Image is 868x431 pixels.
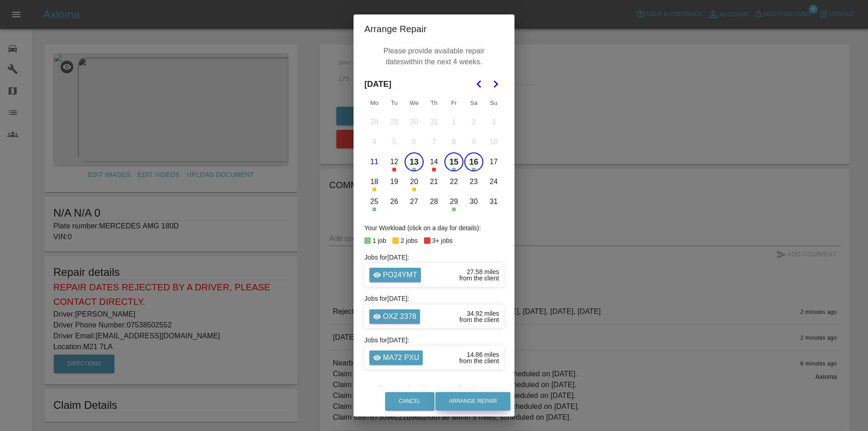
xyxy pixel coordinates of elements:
p: PO24YMT [383,270,417,280]
span: Contact the client to confirm the dates [378,384,496,405]
span: [DATE] [364,74,392,94]
p: OXZ 2378 [383,311,416,322]
div: 1 job [373,235,386,246]
button: Sunday, August 31st, 2025 [484,192,503,211]
button: Monday, August 18th, 2025 [365,172,384,191]
button: Tuesday, August 5th, 2025 [385,133,404,152]
button: Wednesday, August 20th, 2025 [405,172,424,191]
h6: Jobs for [DATE] : [364,294,504,303]
button: Wednesday, August 27th, 2025 [405,192,424,211]
div: 34.92 miles [467,310,499,317]
button: Sunday, August 24th, 2025 [484,172,503,191]
button: Tuesday, August 19th, 2025 [385,172,404,191]
button: Sunday, August 17th, 2025 [484,152,503,171]
button: Sunday, August 3rd, 2025 [484,113,503,132]
table: August 2025 [364,94,504,212]
button: Cancel [385,392,434,411]
th: Wednesday [404,94,424,112]
div: from the client [459,358,499,364]
button: Tuesday, August 12th, 2025 [385,152,404,171]
h6: Jobs for [DATE] : [364,335,504,345]
p: MA72 PXU [383,352,419,363]
button: Monday, August 4th, 2025 [365,133,384,152]
div: 27.58 miles [467,269,499,275]
button: Today, Monday, August 11th, 2025 [365,152,384,171]
button: Thursday, August 14th, 2025 [425,152,443,171]
button: Wednesday, July 30th, 2025 [405,113,424,132]
button: Saturday, August 2nd, 2025 [464,113,483,132]
button: Go to the Next Month [487,76,504,92]
button: Monday, July 28th, 2025 [365,113,384,132]
button: Friday, August 29th, 2025 [444,192,463,211]
button: Wednesday, August 13th, 2025, selected [405,152,424,171]
button: Friday, August 22nd, 2025 [444,172,463,191]
h2: Arrange Repair [354,14,514,43]
button: Thursday, July 31st, 2025 [425,113,443,132]
button: Thursday, August 28th, 2025 [425,192,443,211]
th: Monday [364,94,384,112]
a: OXZ 2378 [369,309,420,324]
div: 14.86 miles [467,351,499,358]
button: Tuesday, July 29th, 2025 [385,113,404,132]
div: Your Workload (click on a day for details): [364,223,504,233]
div: from the client [459,317,499,323]
th: Tuesday [384,94,404,112]
button: Friday, August 1st, 2025 [444,113,463,132]
div: 2 jobs [401,235,417,246]
button: Thursday, August 7th, 2025 [425,133,443,152]
div: 3+ jobs [432,235,453,246]
button: Saturday, August 9th, 2025 [464,133,483,152]
p: Please provide available repair dates within the next 4 weeks. [369,43,499,70]
button: Wednesday, August 6th, 2025 [405,133,424,152]
button: Sunday, August 10th, 2025 [484,133,503,152]
button: Friday, August 8th, 2025 [444,133,463,152]
th: Sunday [484,94,504,112]
div: from the client [459,275,499,281]
a: PO24YMT [369,268,421,282]
button: Tuesday, August 26th, 2025 [385,192,404,211]
button: Go to the Previous Month [471,76,487,92]
th: Saturday [464,94,484,112]
button: Arrange Repair [435,392,510,411]
button: Saturday, August 16th, 2025, selected [464,152,483,171]
button: Saturday, August 30th, 2025 [464,192,483,211]
h6: Jobs for [DATE] : [364,252,504,262]
button: Friday, August 15th, 2025, selected [444,152,463,171]
th: Thursday [424,94,444,112]
a: MA72 PXU [369,350,423,365]
button: Thursday, August 21st, 2025 [425,172,443,191]
button: Monday, August 25th, 2025 [365,192,384,211]
button: Saturday, August 23rd, 2025 [464,172,483,191]
th: Friday [444,94,464,112]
